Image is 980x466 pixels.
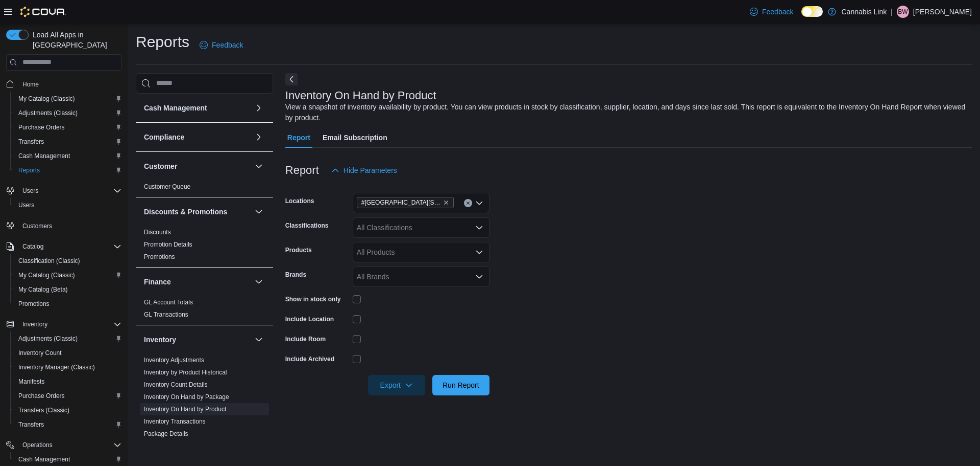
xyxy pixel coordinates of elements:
[144,183,190,191] span: Customer Queue
[144,357,204,364] a: Inventory Adjustments
[14,121,121,134] span: Purchase Orders
[2,184,126,198] button: Users
[10,106,126,120] button: Adjustments (Classic)
[14,107,82,119] a: Adjustments (Classic)
[10,135,126,149] button: Transfers
[14,283,121,296] span: My Catalog (Beta)
[144,207,227,217] h3: Discounts & Promotions
[14,136,121,148] span: Transfers
[285,90,436,102] h3: Inventory On Hand by Product
[14,375,121,388] span: Manifests
[14,347,121,359] span: Inventory Count
[144,132,184,142] h3: Compliance
[2,218,126,233] button: Customers
[18,95,75,103] span: My Catalog (Classic)
[14,93,79,105] a: My Catalog (Classic)
[285,102,967,123] div: View a snapshot of inventory availability by product. You can view products in stock by classific...
[14,418,121,431] span: Transfers
[897,6,909,18] div: Braedan Watson
[368,375,425,395] button: Export
[2,317,126,331] button: Inventory
[285,271,306,279] label: Brands
[18,152,70,160] span: Cash Management
[18,257,80,265] span: Classification (Classic)
[2,239,126,254] button: Catalog
[285,197,314,205] label: Locations
[22,242,43,251] span: Catalog
[18,109,78,117] span: Adjustments (Classic)
[10,360,126,374] button: Inventory Manager (Classic)
[18,363,95,371] span: Inventory Manager (Classic)
[14,404,121,416] span: Transfers (Classic)
[475,248,483,256] button: Open list of options
[144,442,188,450] span: Package History
[14,255,84,267] a: Classification (Classic)
[144,406,226,413] a: Inventory On Hand by Product
[2,77,126,92] button: Home
[10,163,126,177] button: Reports
[10,254,126,268] button: Classification (Classic)
[14,150,74,162] a: Cash Management
[144,228,171,236] span: Discounts
[144,299,193,306] a: GL Account Totals
[285,335,326,343] label: Include Room
[22,187,38,195] span: Users
[443,380,479,390] span: Run Report
[475,199,483,207] button: Open list of options
[20,7,66,17] img: Cova
[10,331,126,346] button: Adjustments (Classic)
[357,197,454,208] span: #1 1175 Hyde Park Road, Unit 2B
[14,255,121,267] span: Classification (Classic)
[14,269,79,281] a: My Catalog (Classic)
[18,271,75,279] span: My Catalog (Classic)
[144,430,188,438] span: Package Details
[22,222,52,230] span: Customers
[136,181,273,197] div: Customer
[144,442,188,450] a: Package History
[18,220,56,232] a: Customers
[285,355,334,363] label: Include Archived
[253,131,265,143] button: Compliance
[18,240,121,253] span: Catalog
[136,296,273,325] div: Finance
[144,405,226,413] span: Inventory On Hand by Product
[144,310,188,319] span: GL Transactions
[913,6,972,18] p: [PERSON_NAME]
[29,30,121,50] span: Load All Apps in [GEOGRAPHIC_DATA]
[18,123,65,131] span: Purchase Orders
[14,136,48,148] a: Transfers
[14,164,121,176] span: Reports
[10,374,126,389] button: Manifests
[285,221,329,230] label: Classifications
[144,103,207,113] h3: Cash Management
[212,40,243,50] span: Feedback
[18,420,44,429] span: Transfers
[14,107,121,119] span: Adjustments (Classic)
[18,439,57,451] button: Operations
[144,356,204,364] span: Inventory Adjustments
[344,165,397,175] span: Hide Parameters
[144,381,208,388] a: Inventory Count Details
[144,207,251,217] button: Discounts & Promotions
[253,334,265,346] button: Inventory
[18,455,70,463] span: Cash Management
[14,418,48,431] a: Transfers
[327,160,401,181] button: Hide Parameters
[14,283,72,296] a: My Catalog (Beta)
[144,253,175,261] span: Promotions
[285,164,319,176] h3: Report
[10,282,126,297] button: My Catalog (Beta)
[14,390,69,402] a: Purchase Orders
[22,80,39,88] span: Home
[841,6,887,18] p: Cannabis Link
[14,375,48,388] a: Manifests
[144,161,251,171] button: Customer
[10,149,126,163] button: Cash Management
[14,298,54,310] a: Promotions
[10,346,126,360] button: Inventory Count
[144,277,171,287] h3: Finance
[18,166,40,174] span: Reports
[144,381,208,389] span: Inventory Count Details
[746,2,797,22] a: Feedback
